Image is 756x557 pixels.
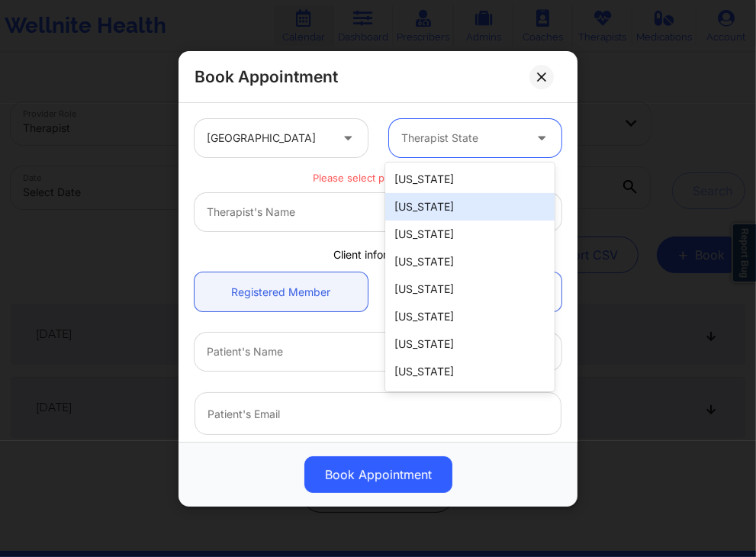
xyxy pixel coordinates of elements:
button: Book Appointment [304,456,452,493]
div: [US_STATE] [385,248,555,275]
div: [US_STATE] [385,275,555,303]
div: [US_STATE][GEOGRAPHIC_DATA] [385,385,555,428]
div: [US_STATE] [385,303,555,330]
h2: Book Appointment [195,66,338,87]
input: Patient's Email [195,392,561,435]
div: Client information: [184,246,572,262]
div: [GEOGRAPHIC_DATA] [207,119,330,157]
div: [US_STATE] [385,221,555,248]
div: [US_STATE] [385,358,555,385]
p: Please select provider state [195,171,561,185]
div: [US_STATE] [385,193,555,221]
div: [US_STATE] [385,330,555,358]
a: Registered Member [195,272,368,311]
div: [US_STATE] [385,166,555,193]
